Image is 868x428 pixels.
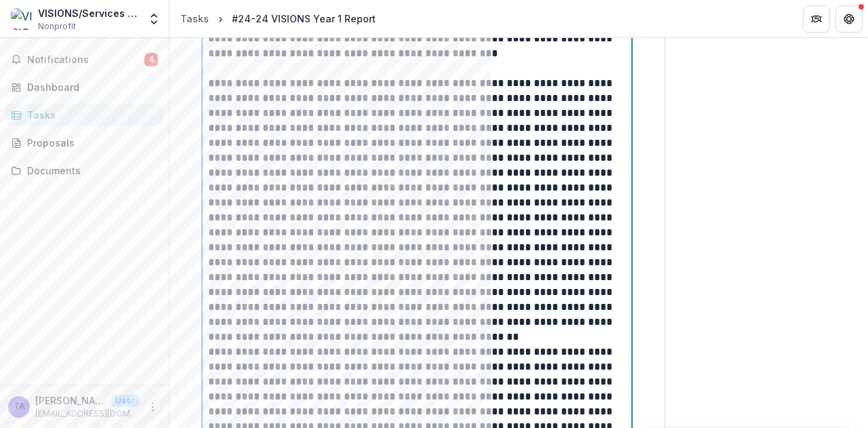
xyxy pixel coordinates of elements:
[175,9,214,28] a: Tasks
[27,80,153,94] div: Dashboard
[835,5,863,33] button: Get Help
[111,395,139,407] p: User
[5,49,163,71] button: Notifications4
[5,104,163,126] a: Tasks
[27,54,144,66] span: Notifications
[14,402,25,411] div: Travis Aprile
[27,163,153,178] div: Documents
[144,399,161,415] button: More
[5,132,163,154] a: Proposals
[35,408,139,420] p: [EMAIL_ADDRESS][DOMAIN_NAME]
[175,9,381,28] nav: breadcrumb
[144,53,158,66] span: 4
[144,5,163,33] button: Open entity switcher
[35,393,106,408] p: [PERSON_NAME]
[38,6,139,20] div: VISIONS/Services for the Blind and Visually Impaired
[27,136,153,150] div: Proposals
[5,159,163,182] a: Documents
[803,5,830,33] button: Partners
[5,76,163,98] a: Dashboard
[232,12,376,26] div: #24-24 VISIONS Year 1 Report
[27,108,153,122] div: Tasks
[180,12,209,26] div: Tasks
[11,8,33,30] img: VISIONS/Services for the Blind and Visually Impaired
[38,20,76,33] span: Nonprofit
